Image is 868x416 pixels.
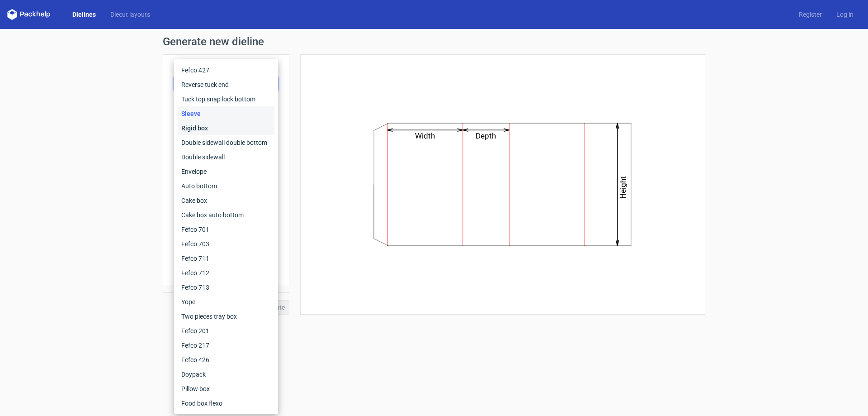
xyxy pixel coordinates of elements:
div: Pillow box [178,382,274,396]
a: Dielines [65,10,103,19]
div: Fefco 201 [178,324,274,338]
div: Fefco 712 [178,266,274,280]
div: Fefco 427 [178,63,274,77]
div: Cake box auto bottom [178,208,274,222]
div: Two pieces tray box [178,309,274,324]
div: Fefco 701 [178,222,274,237]
h1: Generate new dieline [163,36,705,47]
div: Tuck top snap lock bottom [178,92,274,106]
div: Fefco 217 [178,338,274,353]
text: Width [415,131,435,140]
div: Reverse tuck end [178,77,274,92]
a: Register [792,10,829,19]
text: Height [619,176,628,199]
div: Food box flexo [178,396,274,411]
div: Fefco 711 [178,251,274,266]
text: Depth [476,131,496,140]
div: Sleeve [178,106,274,121]
div: Yope [178,295,274,309]
div: Fefco 713 [178,280,274,295]
div: Rigid box [178,121,274,135]
div: Double sidewall double bottom [178,135,274,150]
a: Diecut layouts [103,10,157,19]
div: Double sidewall [178,150,274,164]
a: Log in [829,10,861,19]
div: Envelope [178,164,274,179]
div: Doypack [178,367,274,382]
div: Fefco 426 [178,353,274,367]
div: Fefco 703 [178,237,274,251]
div: Cake box [178,193,274,208]
div: Auto bottom [178,179,274,193]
